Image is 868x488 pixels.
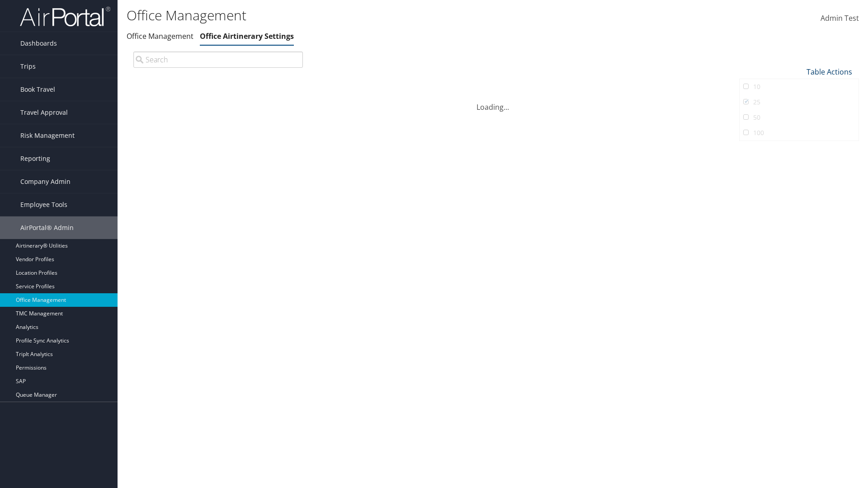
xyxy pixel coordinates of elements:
a: 25 [740,94,859,110]
span: Travel Approval [20,101,68,124]
img: airportal-logo.png [20,6,110,27]
span: Company Admin [20,170,71,193]
a: 100 [740,125,859,141]
span: Book Travel [20,78,55,101]
span: AirPortal® Admin [20,216,74,239]
span: Trips [20,55,36,78]
span: Reporting [20,147,50,170]
span: Employee Tools [20,193,67,216]
a: 50 [740,110,859,125]
a: 10 [740,79,859,94]
span: Risk Management [20,124,75,147]
span: Dashboards [20,32,57,55]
